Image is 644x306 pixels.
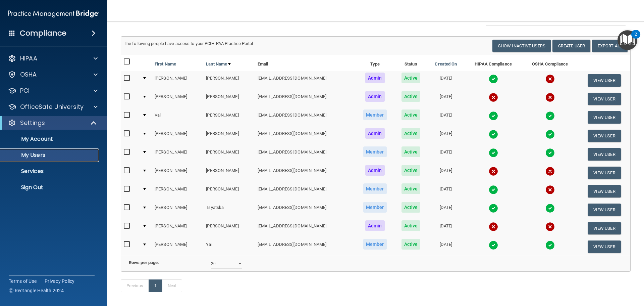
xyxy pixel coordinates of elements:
img: tick.e7d51cea.svg [489,74,498,84]
th: Status [394,55,427,71]
td: [DATE] [427,237,465,256]
td: [DATE] [427,71,465,90]
img: tick.e7d51cea.svg [489,148,498,158]
p: OSHA [20,71,37,79]
p: Sign Out [4,184,96,191]
img: cross.ca9f0e7f.svg [545,74,555,84]
span: Active [401,73,421,83]
span: Ⓒ Rectangle Health 2024 [9,287,64,294]
span: Active [401,220,421,231]
img: tick.e7d51cea.svg [545,148,555,158]
span: Member [363,110,387,120]
img: tick.e7d51cea.svg [545,111,555,121]
span: The following people have access to your PCIHIPAA Practice Portal [124,41,253,46]
td: [DATE] [427,182,465,201]
td: [PERSON_NAME] [152,219,203,237]
td: [EMAIL_ADDRESS][DOMAIN_NAME] [255,182,356,201]
td: [PERSON_NAME] [203,71,255,90]
span: Member [363,239,387,250]
td: [PERSON_NAME] [152,182,203,201]
td: [PERSON_NAME] [203,90,255,108]
td: [DATE] [427,90,465,108]
button: View User [588,222,621,234]
a: OfficeSafe University [8,103,98,111]
button: View User [588,130,621,142]
h4: Compliance [20,29,66,38]
button: View User [588,74,621,87]
img: tick.e7d51cea.svg [489,111,498,121]
span: Active [401,165,421,176]
a: OSHA [8,71,98,79]
a: Next [162,279,182,292]
td: [EMAIL_ADDRESS][DOMAIN_NAME] [255,201,356,219]
p: Settings [20,119,45,127]
span: Admin [365,91,385,102]
span: Active [401,183,421,194]
th: OSHA Compliance [522,55,578,71]
img: cross.ca9f0e7f.svg [489,222,498,231]
a: PCI [8,87,98,95]
td: [PERSON_NAME] [203,127,255,145]
a: Last Name [206,60,231,68]
img: tick.e7d51cea.svg [489,185,498,194]
td: Yai [203,237,255,256]
td: [EMAIL_ADDRESS][DOMAIN_NAME] [255,219,356,237]
td: [DATE] [427,164,465,182]
img: cross.ca9f0e7f.svg [489,93,498,102]
span: Active [401,146,421,157]
div: 2 [635,34,637,43]
a: Previous [121,279,149,292]
img: tick.e7d51cea.svg [489,130,498,139]
button: Create User [552,40,590,52]
a: Terms of Use [9,278,37,285]
td: [EMAIL_ADDRESS][DOMAIN_NAME] [255,127,356,145]
td: [PERSON_NAME] [203,145,255,164]
button: Show Inactive Users [492,40,551,52]
td: [DATE] [427,108,465,127]
iframe: Drift Widget Chat Controller [528,258,636,285]
p: My Users [4,152,96,159]
td: [PERSON_NAME] [203,219,255,237]
span: Admin [365,128,385,139]
td: [EMAIL_ADDRESS][DOMAIN_NAME] [255,71,356,90]
span: Active [401,239,421,250]
img: cross.ca9f0e7f.svg [545,167,555,176]
img: tick.e7d51cea.svg [489,204,498,213]
td: [PERSON_NAME] [203,182,255,201]
td: [PERSON_NAME] [203,108,255,127]
span: Active [401,202,421,213]
button: View User [588,204,621,216]
span: Member [363,202,387,213]
td: [DATE] [427,201,465,219]
img: tick.e7d51cea.svg [545,241,555,250]
img: tick.e7d51cea.svg [545,130,555,139]
b: Rows per page: [129,260,159,265]
td: [DATE] [427,219,465,237]
td: [EMAIL_ADDRESS][DOMAIN_NAME] [255,145,356,164]
img: cross.ca9f0e7f.svg [545,222,555,231]
p: HIPAA [20,54,37,62]
td: [EMAIL_ADDRESS][DOMAIN_NAME] [255,108,356,127]
td: [PERSON_NAME] [152,127,203,145]
th: Email [255,55,356,71]
td: [PERSON_NAME] [152,71,203,90]
p: Services [4,168,96,175]
span: Active [401,91,421,102]
td: [EMAIL_ADDRESS][DOMAIN_NAME] [255,237,356,256]
td: [PERSON_NAME] [152,145,203,164]
img: tick.e7d51cea.svg [489,241,498,250]
span: Member [363,146,387,157]
td: [PERSON_NAME] [152,201,203,219]
button: View User [588,93,621,105]
img: cross.ca9f0e7f.svg [489,167,498,176]
span: Admin [365,220,385,231]
td: [DATE] [427,145,465,164]
button: View User [588,185,621,198]
td: Val [152,108,203,127]
td: [DATE] [427,127,465,145]
td: [EMAIL_ADDRESS][DOMAIN_NAME] [255,90,356,108]
button: View User [588,167,621,179]
img: tick.e7d51cea.svg [545,204,555,213]
th: HIPAA Compliance [465,55,522,71]
td: [EMAIL_ADDRESS][DOMAIN_NAME] [255,164,356,182]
